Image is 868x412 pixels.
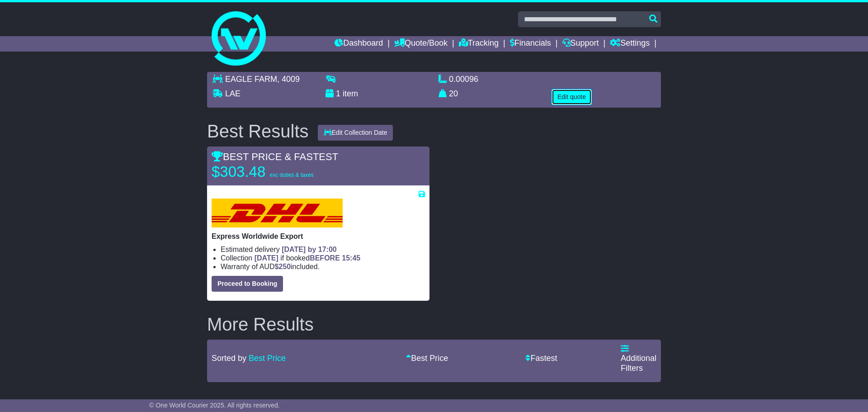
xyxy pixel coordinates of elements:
[277,75,300,84] span: , 4009
[212,276,283,292] button: Proceed to Booking
[207,314,661,334] h2: More Results
[342,254,360,262] span: 15:45
[225,89,241,98] span: LAE
[343,89,358,98] span: item
[203,121,313,141] div: Best Results
[406,354,448,363] a: Best Price
[212,163,325,181] p: $303.48
[149,402,280,409] span: © One World Courier 2025. All rights reserved.
[552,89,592,105] button: Edit quote
[525,354,557,363] a: Fastest
[449,75,478,84] span: 0.00096
[394,36,448,52] a: Quote/Book
[212,232,425,241] p: Express Worldwide Export
[610,36,650,52] a: Settings
[310,254,340,262] span: BEFORE
[335,36,383,52] a: Dashboard
[449,89,458,98] span: 20
[274,263,291,270] span: $
[269,172,313,178] span: exc duties & taxes
[221,262,425,271] li: Warranty of AUD included.
[212,199,343,227] img: DHL: Express Worldwide Export
[212,354,246,363] span: Sorted by
[212,151,338,162] span: BEST PRICE & FASTEST
[282,246,337,253] span: [DATE] by 17:00
[255,254,360,262] span: if booked
[510,36,551,52] a: Financials
[621,344,656,373] a: Additional Filters
[249,354,286,363] a: Best Price
[225,75,277,84] span: EAGLE FARM
[459,36,499,52] a: Tracking
[255,254,278,262] span: [DATE]
[336,89,340,98] span: 1
[221,245,425,254] li: Estimated delivery
[562,36,599,52] a: Support
[278,263,291,270] span: 250
[318,125,393,141] button: Edit Collection Date
[221,254,425,262] li: Collection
